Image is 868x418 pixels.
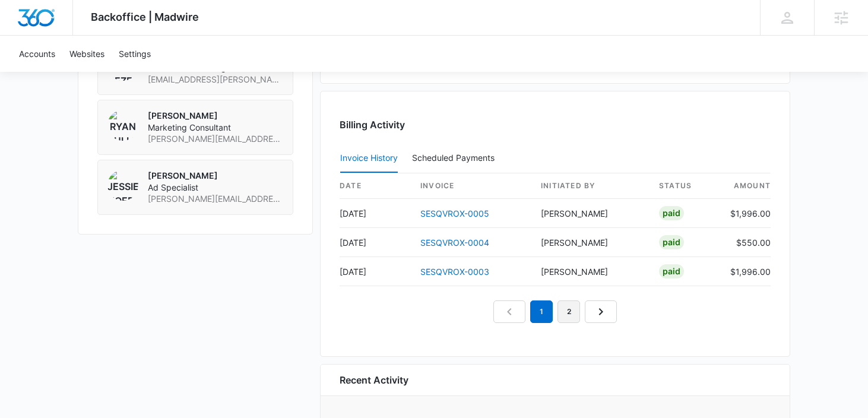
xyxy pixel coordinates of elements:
div: v 4.0.25 [33,19,58,28]
th: invoice [411,173,531,199]
td: [PERSON_NAME] [531,257,650,286]
button: Invoice History [340,144,398,173]
span: Marketing Consultant [148,122,283,134]
img: tab_domain_overview_orange.svg [32,69,42,78]
th: date [340,173,411,199]
a: SESQVROX-0004 [420,237,489,248]
th: amount [721,173,771,199]
td: [PERSON_NAME] [531,228,650,257]
span: [EMAIL_ADDRESS][PERSON_NAME][DOMAIN_NAME] [148,74,283,85]
span: Ad Specialist [148,182,283,194]
em: 1 [530,300,553,323]
a: Settings [112,36,158,72]
a: Websites [62,36,112,72]
div: Domain: [DOMAIN_NAME] [31,31,131,40]
a: SESQVROX-0005 [420,208,489,218]
div: Scheduled Payments [412,154,499,162]
a: Accounts [12,36,62,72]
p: [PERSON_NAME] [148,170,283,182]
span: [PERSON_NAME][EMAIL_ADDRESS][PERSON_NAME][DOMAIN_NAME] [148,133,283,145]
div: Paid [659,264,684,278]
div: Keywords by Traffic [131,70,200,78]
td: [DATE] [340,228,411,257]
a: Next Page [585,300,617,323]
td: $1,996.00 [721,199,771,228]
nav: Pagination [493,300,617,323]
td: $1,996.00 [721,257,771,286]
a: SESQVROX-0003 [420,267,489,277]
p: [PERSON_NAME] [148,110,283,122]
img: website_grey.svg [19,31,28,40]
a: Page 2 [557,300,580,323]
img: tab_keywords_by_traffic_grey.svg [118,69,128,78]
div: Paid [659,235,684,249]
div: Paid [659,206,684,220]
div: Domain Overview [45,70,106,78]
td: [DATE] [340,199,411,228]
span: Backoffice | Madwire [91,11,199,23]
img: Ryan Bullinger [107,110,138,141]
img: Jessie Hoerr [107,170,138,201]
h6: Recent Activity [340,373,408,387]
img: logo_orange.svg [19,19,28,28]
span: [PERSON_NAME][EMAIL_ADDRESS][PERSON_NAME][DOMAIN_NAME] [148,193,283,205]
th: status [650,173,721,199]
th: Initiated By [531,173,650,199]
h3: Billing Activity [340,118,771,132]
td: $550.00 [721,228,771,257]
td: [PERSON_NAME] [531,199,650,228]
td: [DATE] [340,257,411,286]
